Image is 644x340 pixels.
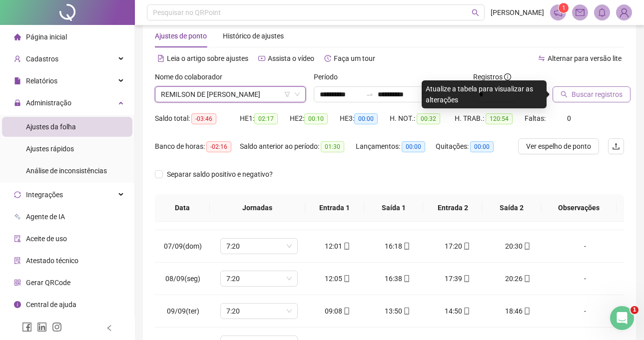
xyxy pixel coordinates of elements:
span: Central de ajuda [26,301,76,309]
span: sync [14,191,21,198]
img: 91474 [617,5,632,20]
div: - [556,273,615,284]
span: Leia o artigo sobre ajustes [167,54,248,62]
span: file [14,77,21,84]
div: Saldo total: [155,113,240,124]
th: Entrada 1 [305,194,364,222]
span: 7:20 [226,239,292,254]
span: Buscar registros [572,89,623,100]
th: Saída 2 [482,194,541,222]
span: info-circle [14,301,21,308]
span: 7:20 [226,271,292,286]
span: mobile [402,243,410,250]
span: 00:32 [417,113,440,124]
span: swap [538,55,545,62]
div: 16:38 [376,273,420,284]
span: Separar saldo positivo e negativo? [163,169,277,180]
div: 17:39 [436,273,480,284]
span: notification [554,8,563,17]
span: Integrações [26,191,63,199]
div: H. TRAB.: [455,113,525,124]
span: down [294,91,300,97]
button: Buscar registros [553,86,631,102]
span: 08/09(seg) [165,275,200,283]
div: Quitações: [436,141,506,152]
label: Nome do colaborador [155,71,229,82]
span: 1 [631,306,639,314]
div: 12:05 [316,273,360,284]
span: [PERSON_NAME] [491,7,544,18]
span: lock [14,99,21,106]
span: facebook [22,322,32,332]
span: -02:16 [206,141,231,152]
span: mobile [342,275,350,282]
span: Faltas: [525,114,547,122]
div: 18:46 [496,306,540,317]
span: 02:17 [254,113,278,124]
div: 14:50 [436,306,480,317]
span: Página inicial [26,33,67,41]
span: Análise de inconsistências [26,167,107,175]
span: mobile [462,243,470,250]
label: Período [314,71,344,82]
span: mobile [402,308,410,315]
span: bell [598,8,607,17]
span: 00:10 [304,113,328,124]
span: mobile [402,275,410,282]
span: search [561,91,568,98]
span: upload [612,142,620,150]
sup: 1 [559,3,569,13]
span: Alternar para versão lite [548,54,622,62]
div: 12:01 [316,241,360,252]
span: to [366,90,374,98]
span: user-add [14,55,21,62]
span: Atestado técnico [26,257,78,265]
span: Ver espelho de ponto [526,141,591,152]
span: 01:30 [321,141,344,152]
div: 16:18 [376,241,420,252]
span: qrcode [14,279,21,286]
span: mobile [523,243,531,250]
span: 09/09(ter) [167,307,199,315]
span: Assista o vídeo [268,54,314,62]
span: 7:20 [226,304,292,319]
span: audit [14,235,21,242]
div: 09:08 [316,306,360,317]
span: filter [284,91,290,97]
th: Entrada 2 [423,194,482,222]
iframe: Intercom live chat [610,306,634,330]
span: Aceite de uso [26,235,67,243]
span: 00:00 [470,141,494,152]
div: 20:26 [496,273,540,284]
span: mobile [342,243,350,250]
span: mobile [462,308,470,315]
span: 07/09(dom) [164,242,202,250]
div: HE 1: [240,113,290,124]
div: 13:50 [376,306,420,317]
span: -03:46 [191,113,216,124]
div: - [556,241,615,252]
span: Ajustes de ponto [155,32,207,40]
span: home [14,33,21,40]
span: mobile [462,275,470,282]
div: HE 2: [290,113,340,124]
span: mobile [523,275,531,282]
span: mobile [523,308,531,315]
span: linkedin [37,322,47,332]
th: Data [155,194,210,222]
span: instagram [52,322,62,332]
span: file-text [157,55,164,62]
span: Gerar QRCode [26,279,70,287]
span: mail [576,8,585,17]
div: HE 3: [340,113,390,124]
span: 00:00 [402,141,425,152]
th: Observações [542,194,617,222]
th: Saída 1 [364,194,423,222]
div: - [556,306,615,317]
span: Registros [473,71,511,82]
span: Observações [550,202,609,213]
span: Relatórios [26,77,57,85]
span: left [106,325,113,332]
div: Banco de horas: [155,141,240,152]
div: H. NOT.: [390,113,455,124]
